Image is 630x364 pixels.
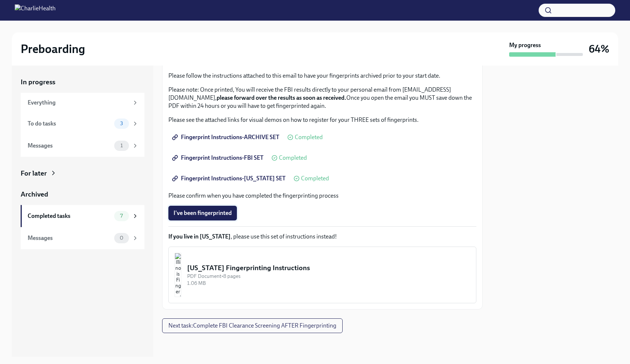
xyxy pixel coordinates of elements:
[168,233,231,240] strong: If you live in [US_STATE]
[28,120,111,128] div: To do tasks
[116,121,127,126] span: 3
[509,41,541,49] strong: My progress
[21,77,144,87] a: In progress
[174,154,263,162] span: Fingerprint Instructions-FBI SET
[21,169,47,178] div: For later
[168,72,476,80] p: Please follow the instructions attached to this email to have your fingerprints archived prior to...
[28,212,111,220] div: Completed tasks
[187,263,470,273] div: [US_STATE] Fingerprinting Instructions
[168,130,284,145] a: Fingerprint Instructions-ARCHIVE SET
[589,42,609,56] h3: 64%
[168,151,269,165] a: Fingerprint Instructions-FBI SET
[174,209,232,217] span: I've been fingerprinted
[168,86,476,110] p: Please note: Once printed, You will receive the FBI results directly to your personal email from ...
[168,116,476,124] p: Please see the attached links for visual demos on how to register for your THREE sets of fingerpr...
[187,280,470,287] div: 1.06 MB
[15,4,56,16] img: CharlieHealth
[21,169,144,178] a: For later
[168,247,476,303] button: [US_STATE] Fingerprinting InstructionsPDF Document•8 pages1.06 MB
[217,94,346,101] strong: please forward over the results as soon as received.
[21,93,144,113] a: Everything
[162,318,343,333] button: Next task:Complete FBI Clearance Screening AFTER Fingerprinting
[28,234,111,242] div: Messages
[168,171,291,186] a: Fingerprint Instructions-[US_STATE] SET
[175,253,181,297] img: Illinois Fingerprinting Instructions
[187,273,470,280] div: PDF Document • 8 pages
[21,135,144,157] a: Messages1
[301,176,329,181] span: Completed
[168,233,476,241] p: , please use this set of instructions instead!
[168,206,237,220] button: I've been fingerprinted
[21,190,144,199] a: Archived
[174,134,279,141] span: Fingerprint Instructions-ARCHIVE SET
[279,155,307,161] span: Completed
[28,99,129,107] div: Everything
[21,113,144,135] a: To do tasks3
[21,205,144,227] a: Completed tasks7
[115,235,128,241] span: 0
[168,322,336,329] span: Next task : Complete FBI Clearance Screening AFTER Fingerprinting
[28,142,111,150] div: Messages
[168,192,476,200] p: Please confirm when you have completed the fingerprinting process
[116,213,127,219] span: 7
[21,227,144,249] a: Messages0
[295,134,323,140] span: Completed
[174,175,286,182] span: Fingerprint Instructions-[US_STATE] SET
[21,42,85,56] h2: Preboarding
[116,143,127,148] span: 1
